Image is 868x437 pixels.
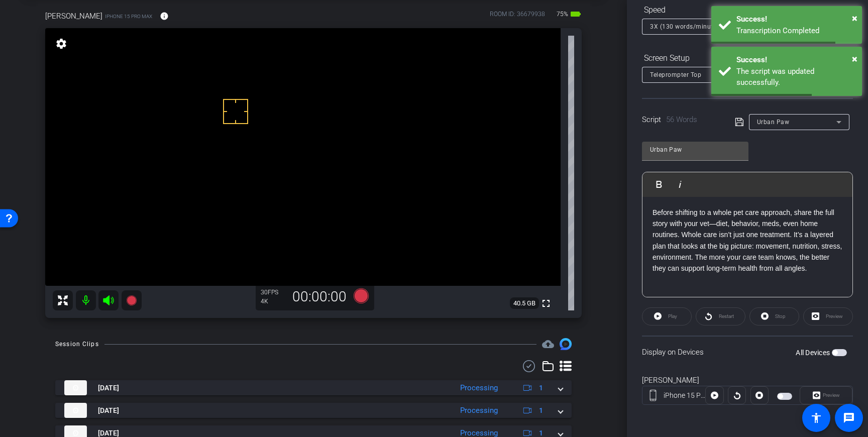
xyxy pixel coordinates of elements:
[852,53,857,65] span: ×
[105,13,152,20] span: iPhone 15 Pro Max
[542,338,554,350] mat-icon: cloud_upload
[664,390,706,401] div: iPhone 15 Pro Max
[650,144,740,156] input: Title
[555,6,570,22] span: 75%
[642,114,721,126] div: Script
[539,383,543,393] span: 1
[55,403,572,418] mat-expansion-panel-header: thumb-nail[DATE]Processing1
[64,380,87,395] img: thumb-nail
[736,25,854,37] div: Transcription Completed
[560,338,572,350] img: Session clips
[510,297,539,309] span: 40.5 GB
[642,336,853,368] div: Display on Devices
[455,382,503,394] div: Processing
[650,23,719,30] span: 3X (130 words/minute)
[261,297,286,305] div: 4K
[810,412,822,424] mat-icon: accessibility
[64,403,87,418] img: thumb-nail
[160,12,169,21] mat-icon: info
[261,288,286,296] div: 30
[490,10,545,24] div: ROOM ID: 36679938
[542,338,554,350] span: Destinations for your clips
[757,119,790,126] span: Urban Paw
[843,412,855,424] mat-icon: message
[736,66,854,88] div: The script was updated successfully.
[539,405,543,416] span: 1
[98,405,119,416] span: [DATE]
[45,11,102,22] span: [PERSON_NAME]
[852,11,857,26] button: Close
[852,12,857,24] span: ×
[653,207,842,274] p: Before shifting to a whole pet care approach, share the full story with your vet—diet, behavior, ...
[751,2,847,19] div: Font Size
[642,375,853,386] div: [PERSON_NAME]
[55,380,572,395] mat-expansion-panel-header: thumb-nail[DATE]Processing1
[736,14,854,25] div: Success!
[650,71,701,78] span: Teleprompter Top
[642,2,737,19] div: Speed
[642,50,737,67] div: Screen Setup
[540,297,552,309] mat-icon: fullscreen
[796,348,832,358] label: All Devices
[666,115,697,124] span: 56 Words
[54,38,68,50] mat-icon: settings
[852,51,857,66] button: Close
[286,288,353,305] div: 00:00:00
[55,339,99,349] div: Session Clips
[736,54,854,66] div: Success!
[455,405,503,416] div: Processing
[268,289,278,296] span: FPS
[98,383,119,393] span: [DATE]
[570,8,582,20] mat-icon: battery_std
